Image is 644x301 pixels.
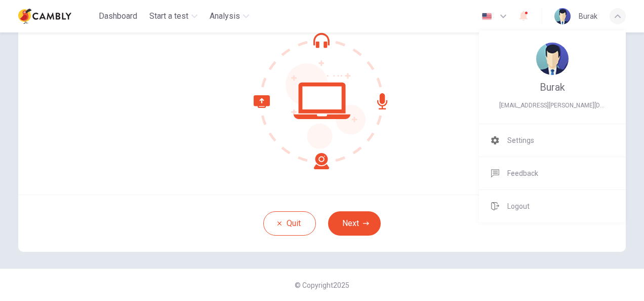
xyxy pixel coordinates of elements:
span: burak.caglar@marsh.com [491,99,614,111]
span: Settings [507,134,534,146]
span: Logout [507,200,530,212]
span: Feedback [507,167,538,179]
span: Burak [540,81,565,93]
img: Profile picture [536,43,569,75]
a: Settings [479,124,626,157]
